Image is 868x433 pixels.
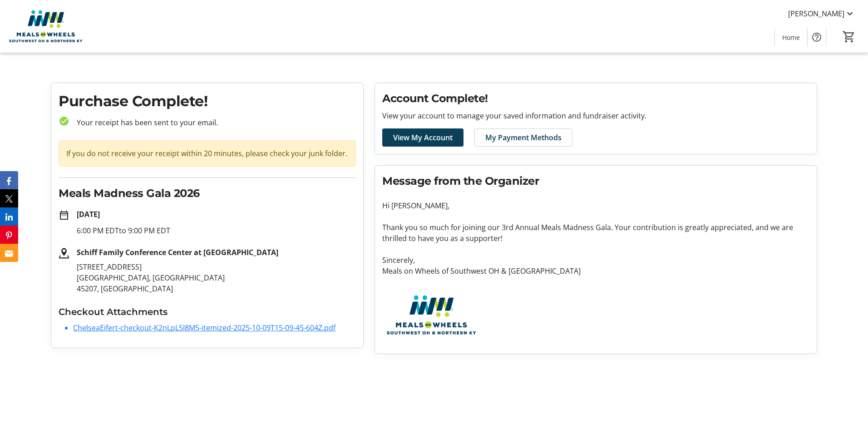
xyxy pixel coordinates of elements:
a: Home [775,29,807,46]
h2: Meals Madness Gala 2026 [59,185,356,202]
strong: Schiff Family Conference Center at [GEOGRAPHIC_DATA] [77,247,278,257]
a: ChelseaEifert-checkout-K2nLpL5I8M5-itemized-2025-10-09T15-09-45-604Z.pdf [73,323,335,333]
button: Cart [841,29,857,45]
p: Your receipt has been sent to your email. [69,117,356,128]
span: My Payment Methods [485,132,562,143]
p: Thank you so much for joining our 3rd Annual Meals Madness Gala. Your contribution is greatly app... [382,222,809,244]
p: Hi [PERSON_NAME], [382,200,809,211]
span: [PERSON_NAME] [788,8,844,19]
h2: Account Complete! [382,90,809,107]
div: If you do not receive your receipt within 20 minutes, please check your junk folder. [59,140,356,167]
span: Home [782,33,800,42]
h2: Message from the Organizer [382,173,809,189]
p: [STREET_ADDRESS] [GEOGRAPHIC_DATA], [GEOGRAPHIC_DATA] 45207, [GEOGRAPHIC_DATA] [77,261,356,294]
strong: [DATE] [77,209,100,219]
p: Sincerely, [382,255,809,266]
p: Meals on Wheels of Southwest OH & [GEOGRAPHIC_DATA] [382,266,809,276]
button: Help [808,28,826,46]
a: View My Account [382,128,464,147]
button: [PERSON_NAME] [781,6,863,21]
mat-icon: check_circle [59,116,69,127]
img: Meals on Wheels Southwest OH & Northern KY logo [382,287,481,343]
span: View My Account [393,132,453,143]
h1: Purchase Complete! [59,90,356,112]
a: My Payment Methods [474,128,572,147]
h3: Checkout Attachments [59,305,356,319]
p: View your account to manage your saved information and fundraiser activity. [382,110,809,121]
img: Meals on Wheels Southwest OH & Northern KY's Logo [5,4,86,49]
mat-icon: date_range [59,210,69,221]
p: 6:00 PM EDT to 9:00 PM EDT [77,225,356,236]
